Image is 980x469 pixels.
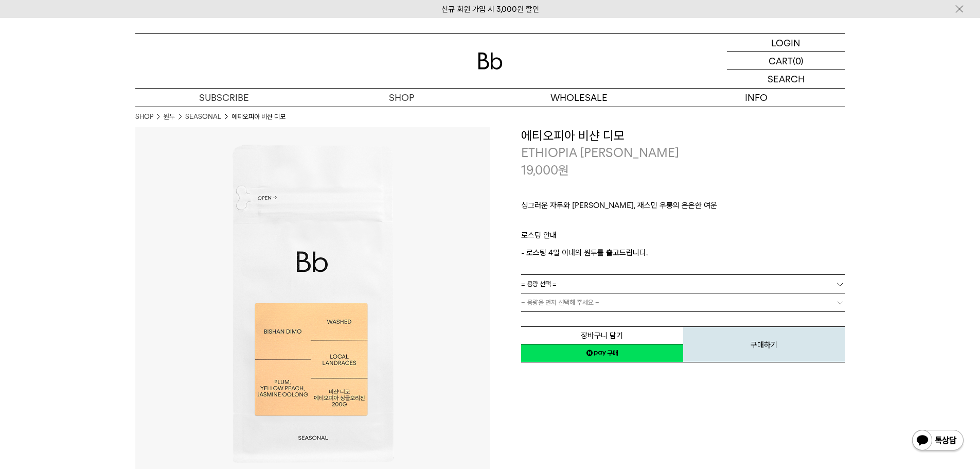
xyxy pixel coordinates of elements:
img: 카카오톡 채널 1:1 채팅 버튼 [911,429,965,454]
img: 로고 [478,53,503,70]
span: 원 [558,163,569,178]
span: = 용량 선택 = [521,275,557,293]
p: (0) [793,52,804,70]
p: WHOLESALE [490,89,668,107]
a: SUBSCRIBE [135,89,313,107]
li: 에티오피아 비샨 디모 [231,112,286,122]
button: 장바구니 담기 [521,326,683,344]
p: 로스팅 안내 [521,229,845,247]
p: ETHIOPIA [PERSON_NAME] [521,144,845,162]
p: ㅤ [521,217,845,229]
a: CART (0) [727,52,845,70]
a: SEASONAL [185,112,221,122]
p: - 로스팅 4일 이내의 원두를 출고드립니다. [521,247,845,259]
a: SHOP [135,112,153,122]
p: SEARCH [768,70,805,88]
p: CART [769,52,793,70]
a: 원두 [164,112,175,122]
p: 19,000 [521,162,569,179]
a: LOGIN [727,34,845,52]
span: = 용량을 먼저 선택해 주세요 = [521,293,599,311]
p: INFO [668,89,845,107]
p: LOGIN [771,34,800,51]
a: 새창 [521,344,683,362]
a: 신규 회원 가입 시 3,000원 할인 [441,5,539,14]
button: 구매하기 [683,326,845,362]
h3: 에티오피아 비샨 디모 [521,127,845,145]
p: 싱그러운 자두와 [PERSON_NAME], 재스민 우롱의 은은한 여운 [521,199,845,217]
a: SHOP [313,89,490,107]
